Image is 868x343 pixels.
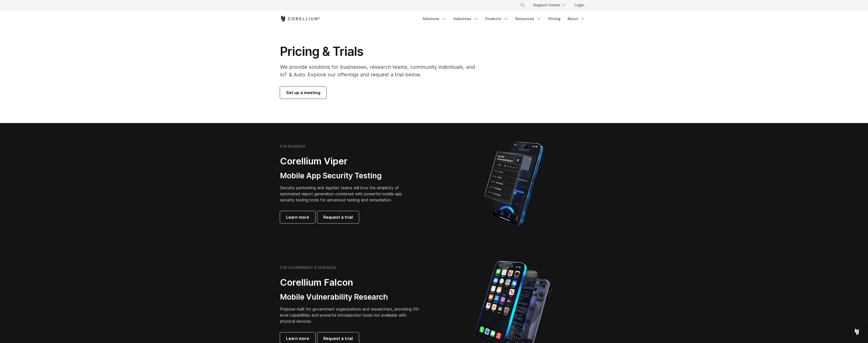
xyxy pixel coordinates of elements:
a: Products [482,14,511,23]
a: Request a trial [317,211,359,223]
h3: Mobile Vulnerability Research [280,292,422,302]
a: Learn more [280,211,315,223]
a: Resources [512,14,544,23]
a: Login [570,1,588,10]
a: Corellium Home [280,16,320,22]
a: Set up a meeting [280,87,326,99]
span: Request a trial [323,214,353,220]
h2: Corellium Falcon [280,277,422,288]
h2: Corellium Viper [280,156,410,167]
a: Solutions [419,14,449,23]
img: Corellium MATRIX automated report on iPhone showing app vulnerability test results across securit... [475,139,552,228]
p: Purpose-built for government organizations and researchers, providing OS-level capabilities and p... [280,306,422,324]
h6: FOR BUSINESS [280,144,305,149]
p: Security pentesting and AppSec teams will love the simplicity of automated report generation comb... [280,185,410,203]
span: Set up a meeting [286,90,320,96]
h1: Pricing & Trials [280,44,482,59]
span: Request a trial [323,335,353,341]
p: We provide solutions for businesses, research teams, community individuals, and IoT & Auto. Explo... [280,63,482,78]
h6: FOR GOVERNMENT & RESEARCH [280,265,336,270]
span: Learn more [286,335,309,341]
div: Navigation Menu [419,14,588,23]
div: Open Intercom Messenger [851,326,863,338]
a: Pricing [545,14,563,23]
a: Industries [450,14,481,23]
span: Learn more [286,214,309,220]
h3: Mobile App Security Testing [280,171,410,181]
button: Search [518,1,527,10]
a: Support Center [529,1,568,10]
a: About [564,14,588,23]
div: Navigation Menu [514,1,588,10]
